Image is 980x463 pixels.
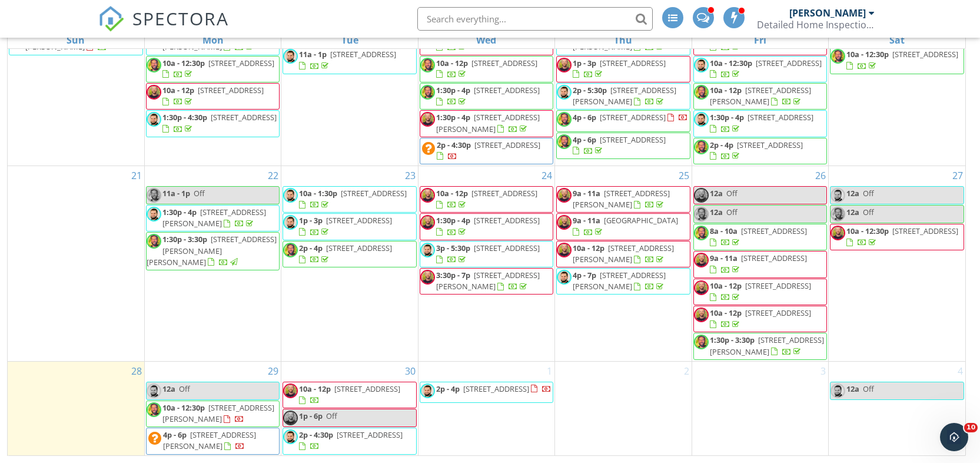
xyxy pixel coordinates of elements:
[555,8,692,166] td: Go to September 18, 2025
[146,232,280,270] a: 1:30p - 3:30p [STREET_ADDRESS][PERSON_NAME][PERSON_NAME]
[403,166,418,185] a: Go to September 23, 2025
[420,58,435,72] img: img_3413.jpg
[129,362,144,381] a: Go to September 28, 2025
[555,166,692,362] td: Go to September 25, 2025
[474,215,540,226] span: [STREET_ADDRESS]
[420,241,553,267] a: 3p - 5:30p [STREET_ADDRESS]
[726,207,738,217] span: Off
[846,207,859,217] span: 12a
[694,207,709,221] img: img_3413.jpg
[693,110,827,137] a: 1:30p - 4p [STREET_ADDRESS]
[612,32,634,48] a: Thursday
[299,215,392,237] a: 1p - 3p [STREET_ADDRESS]
[573,270,666,292] span: [STREET_ADDRESS][PERSON_NAME]
[573,85,676,107] a: 2p - 5:30p [STREET_ADDRESS][PERSON_NAME]
[418,361,554,455] td: Go to October 1, 2025
[162,207,266,229] span: [STREET_ADDRESS][PERSON_NAME]
[420,188,435,203] img: img_3412.jpg
[436,215,540,237] a: 1:30p - 4p [STREET_ADDRESS]
[471,58,537,68] span: [STREET_ADDRESS]
[555,361,692,455] td: Go to October 2, 2025
[557,215,572,230] img: img_3412.jpg
[846,188,859,199] span: 12a
[162,402,205,413] span: 10a - 12:30p
[163,429,256,451] span: [STREET_ADDRESS][PERSON_NAME]
[710,335,755,345] span: 1:30p - 3:30p
[710,307,811,329] a: 10a - 12p [STREET_ADDRESS]
[283,429,298,444] img: smashedpic.jpeg
[573,188,670,210] span: [STREET_ADDRESS][PERSON_NAME]
[163,429,256,451] a: 4p - 6p [STREET_ADDRESS][PERSON_NAME]
[573,58,596,68] span: 1p - 3p
[326,411,337,421] span: Off
[693,224,827,250] a: 8a - 10a [STREET_ADDRESS]
[420,215,435,230] img: img_3412.jpg
[162,207,197,217] span: 1:30p - 4p
[710,307,742,318] span: 10a - 12p
[162,207,266,229] a: 1:30p - 4p [STREET_ADDRESS][PERSON_NAME]
[299,188,407,210] a: 10a - 1:30p [STREET_ADDRESS]
[420,186,553,213] a: 10a - 12p [STREET_ADDRESS]
[299,429,403,451] a: 2p - 4:30p [STREET_ADDRESS]
[830,49,845,64] img: img_3413.jpg
[693,138,827,164] a: 2p - 4p [STREET_ADDRESS]
[892,49,958,59] span: [STREET_ADDRESS]
[710,112,744,123] span: 1:30p - 4p
[436,243,540,264] a: 3p - 5:30p [STREET_ADDRESS]
[474,140,540,150] span: [STREET_ADDRESS]
[283,383,298,398] img: img_3412.jpg
[573,134,596,145] span: 4p - 6p
[326,215,392,226] span: [STREET_ADDRESS]
[463,383,529,394] span: [STREET_ADDRESS]
[146,110,280,137] a: 1:30p - 4:30p [STREET_ADDRESS]
[573,215,678,237] a: 9a - 11a [GEOGRAPHIC_DATA]
[573,112,688,123] a: 4p - 6p [STREET_ADDRESS]
[710,253,738,263] span: 9a - 11a
[710,140,803,161] a: 2p - 4p [STREET_ADDRESS]
[283,186,416,213] a: 10a - 1:30p [STREET_ADDRESS]
[892,226,958,236] span: [STREET_ADDRESS]
[604,215,678,226] span: [GEOGRAPHIC_DATA]
[436,215,470,226] span: 1:30p - 4p
[211,112,277,123] span: [STREET_ADDRESS]
[436,58,468,68] span: 10a - 12p
[436,85,540,107] a: 1:30p - 4p [STREET_ADDRESS]
[420,243,435,257] img: smashedpic.jpeg
[757,19,875,31] div: Detailed Home Inspections Cleveland Ohio
[694,307,709,322] img: img_3412.jpg
[417,7,653,31] input: Search everything...
[147,234,277,267] span: [STREET_ADDRESS][PERSON_NAME][PERSON_NAME]
[283,241,416,267] a: 2p - 4p [STREET_ADDRESS]
[194,188,205,199] span: Off
[147,234,277,267] a: 1:30p - 3:30p [STREET_ADDRESS][PERSON_NAME][PERSON_NAME]
[147,58,161,72] img: img_3413.jpg
[694,85,709,100] img: img_3413.jpg
[830,47,964,74] a: 10a - 12:30p [STREET_ADDRESS]
[710,335,824,356] a: 1:30p - 3:30p [STREET_ADDRESS][PERSON_NAME]
[694,188,709,203] img: img_3412.jpg
[436,112,540,134] span: [STREET_ADDRESS][PERSON_NAME]
[710,58,822,80] a: 10a - 12:30p [STREET_ADDRESS]
[830,207,845,221] img: img_3413.jpg
[710,85,811,107] a: 10a - 12p [STREET_ADDRESS][PERSON_NAME]
[600,112,666,123] span: [STREET_ADDRESS]
[710,85,742,95] span: 10a - 12p
[830,224,964,250] a: 10a - 12:30p [STREET_ADDRESS]
[474,85,540,95] span: [STREET_ADDRESS]
[573,243,674,264] span: [STREET_ADDRESS][PERSON_NAME]
[846,226,889,236] span: 10a - 12:30p
[299,215,323,226] span: 1p - 3p
[146,428,280,454] a: 4p - 6p [STREET_ADDRESS][PERSON_NAME]
[818,362,828,381] a: Go to October 3, 2025
[299,49,396,71] a: 11a - 1p [STREET_ADDRESS]
[283,382,416,408] a: 10a - 12p [STREET_ADDRESS]
[283,47,416,74] a: 11a - 1p [STREET_ADDRESS]
[420,110,553,137] a: 1:30p - 4p [STREET_ADDRESS][PERSON_NAME]
[283,411,298,425] img: img_3412.jpg
[8,361,144,455] td: Go to September 28, 2025
[436,112,540,134] a: 1:30p - 4p [STREET_ADDRESS][PERSON_NAME]
[556,268,690,295] a: 4p - 7p [STREET_ADDRESS][PERSON_NAME]
[693,251,827,277] a: 9a - 11a [STREET_ADDRESS]
[147,188,161,203] img: img_3413.jpg
[299,188,337,199] span: 10a - 1:30p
